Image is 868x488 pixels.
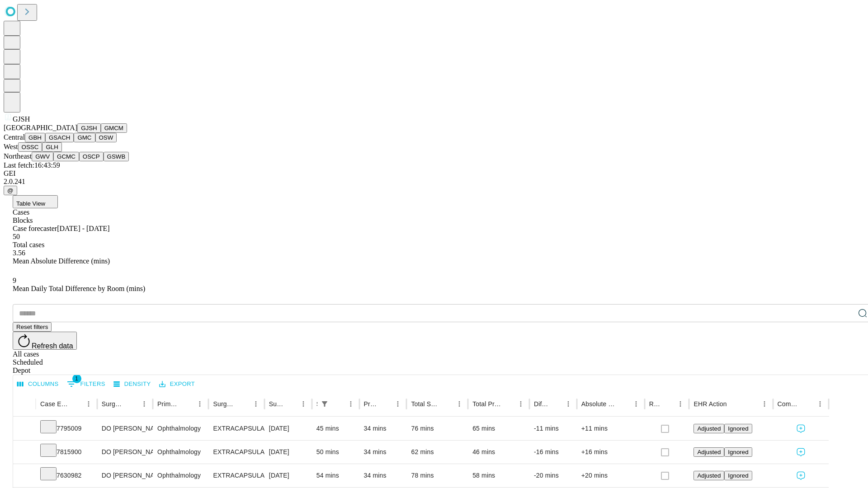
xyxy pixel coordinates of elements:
[693,447,724,457] button: Adjusted
[4,133,25,141] span: Central
[4,124,77,131] span: [GEOGRAPHIC_DATA]
[778,400,800,408] div: Comments
[318,398,331,410] div: 1 active filter
[332,398,344,410] button: Sort
[534,464,572,487] div: -20 mins
[4,161,60,169] span: Last fetch: 16:43:59
[82,398,95,410] button: Menu
[193,398,206,410] button: Menu
[32,342,73,350] span: Refresh data
[728,449,748,455] span: Ignored
[74,133,95,142] button: GMC
[157,417,204,440] div: Ophthalmology
[617,398,630,410] button: Sort
[562,398,575,410] button: Menu
[4,169,864,178] div: GEI
[7,187,14,194] span: @
[472,464,525,487] div: 58 mins
[18,421,31,437] button: Expand
[213,400,236,408] div: Surgery Name
[213,417,259,440] div: EXTRACAPSULAR CATARACT REMOVAL WITH [MEDICAL_DATA]
[724,447,752,457] button: Ignored
[724,471,752,480] button: Ignored
[42,142,61,152] button: GLH
[728,398,741,410] button: Sort
[40,400,69,408] div: Case Epic Id
[181,398,193,410] button: Sort
[581,464,640,487] div: +20 mins
[13,277,16,284] span: 9
[534,441,572,464] div: -16 mins
[801,398,814,410] button: Sort
[453,398,466,410] button: Menu
[72,374,81,383] span: 1
[316,464,355,487] div: 54 mins
[70,398,82,410] button: Sort
[693,424,724,433] button: Adjusted
[13,225,57,232] span: Case forecaster
[13,257,110,265] span: Mean Absolute Difference (mins)
[581,441,640,464] div: +16 mins
[25,133,45,142] button: GBH
[724,424,752,433] button: Ignored
[411,464,463,487] div: 78 mins
[102,464,148,487] div: DO [PERSON_NAME]
[102,400,124,408] div: Surgeon Name
[53,152,79,161] button: GCMC
[40,417,93,440] div: 7795009
[697,449,721,455] span: Adjusted
[18,142,42,152] button: OSSC
[95,133,117,142] button: OSW
[269,464,307,487] div: [DATE]
[157,400,180,408] div: Primary Service
[157,441,204,464] div: Ophthalmology
[514,398,527,410] button: Menu
[411,417,463,440] div: 76 mins
[581,400,616,408] div: Absolute Difference
[32,152,53,161] button: GWV
[316,441,355,464] div: 50 mins
[104,152,129,161] button: GSWB
[316,417,355,440] div: 45 mins
[284,398,297,410] button: Sort
[392,398,404,410] button: Menu
[102,417,148,440] div: DO [PERSON_NAME]
[630,398,642,410] button: Menu
[18,445,31,460] button: Expand
[661,398,674,410] button: Sort
[15,377,61,391] button: Select columns
[213,441,259,464] div: EXTRACAPSULAR CATARACT REMOVAL WITH [MEDICAL_DATA]
[502,398,514,410] button: Sort
[364,400,378,408] div: Predicted In Room Duration
[472,417,525,440] div: 65 mins
[79,152,104,161] button: OSCP
[297,398,310,410] button: Menu
[269,441,307,464] div: [DATE]
[13,241,44,249] span: Total cases
[40,441,93,464] div: 7815900
[13,195,58,208] button: Table View
[13,233,20,240] span: 50
[693,400,726,408] div: EHR Action
[4,178,864,186] div: 2.0.241
[728,472,748,479] span: Ignored
[534,400,548,408] div: Difference
[16,324,48,330] span: Reset filters
[549,398,562,410] button: Sort
[101,123,127,133] button: GMCM
[18,468,31,484] button: Expand
[344,398,357,410] button: Menu
[125,398,138,410] button: Sort
[440,398,453,410] button: Sort
[649,400,661,408] div: Resolved in EHR
[13,115,30,123] span: GJSH
[45,133,74,142] button: GSACH
[102,441,148,464] div: DO [PERSON_NAME]
[364,441,402,464] div: 34 mins
[364,417,402,440] div: 34 mins
[697,472,721,479] span: Adjusted
[157,377,197,391] button: Export
[13,332,77,350] button: Refresh data
[674,398,687,410] button: Menu
[269,417,307,440] div: [DATE]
